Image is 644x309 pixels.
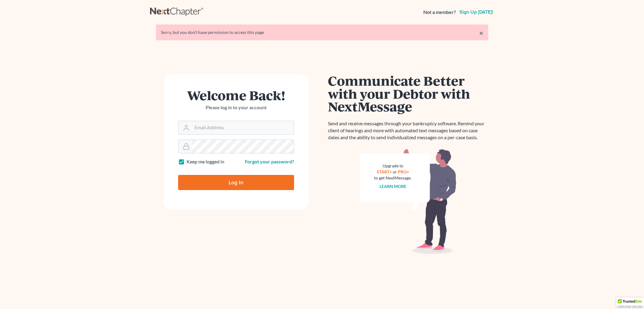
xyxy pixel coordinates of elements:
span: or [393,169,397,174]
a: START+ [377,169,392,174]
p: Send and receive messages through your bankruptcy software. Remind your client of hearings and mo... [328,120,488,141]
label: Keep me logged in [187,158,224,165]
div: Sorry, but you don't have permission to access this page [161,29,483,35]
div: TrustedSite Certified [616,297,644,309]
a: PRO+ [398,169,409,174]
h1: Communicate Better with your Debtor with NextMessage [328,74,488,113]
a: × [479,29,483,37]
a: Forgot your password? [245,159,294,164]
img: nextmessage_bg-59042aed3d76b12b5cd301f8e5b87938c9018125f34e5fa2b7a6b67550977c72.svg [360,148,457,254]
a: Sign up [DATE]! [458,10,494,15]
input: Log In [178,175,294,190]
div: to get NextMessage. [374,175,412,181]
strong: Not a member? [423,9,456,16]
a: Learn more [380,184,406,189]
div: Upgrade to [374,163,412,169]
p: Please log in to your account [178,104,294,111]
input: Email Address [192,121,294,134]
h1: Welcome Back! [178,89,294,102]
